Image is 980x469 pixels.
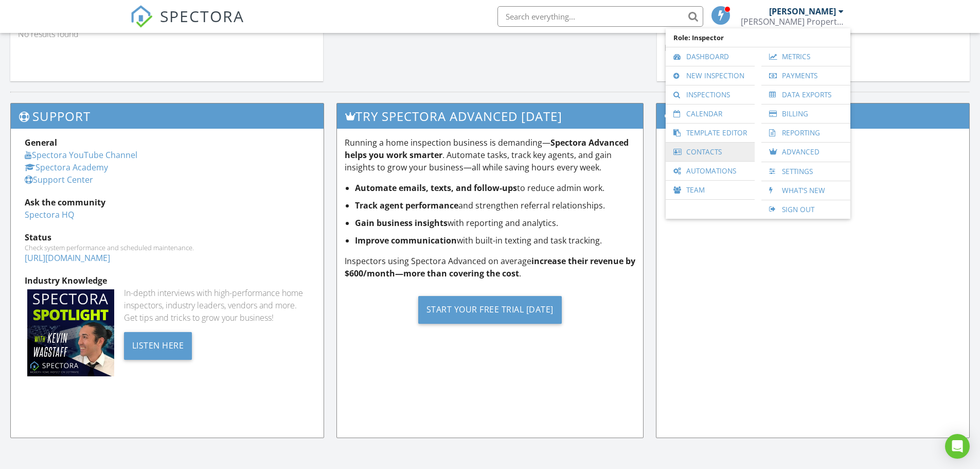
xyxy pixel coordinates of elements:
span: Role: Inspector [671,28,845,47]
strong: Automate emails, texts, and follow-ups [355,182,517,194]
li: to reduce admin work. [355,182,636,194]
div: [PERSON_NAME] [769,6,836,16]
a: Spectora YouTube Channel [25,149,137,161]
a: Advanced [767,143,845,162]
a: [URL][DOMAIN_NAME] [25,252,110,264]
a: Calendar [671,105,750,123]
div: Listen Here [124,332,192,360]
h3: Try spectora advanced [DATE] [337,103,644,129]
p: Inspectors using Spectora Advanced on average . [345,255,636,280]
span: SPECTORA [160,5,244,27]
a: Support Center [25,174,93,185]
div: No results found [10,20,323,48]
strong: Gain business insights [355,217,448,229]
strong: increase their revenue by $600/month—more than covering the cost [345,255,635,279]
li: and strengthen referral relationships. [355,199,636,212]
a: Metrics [767,47,845,66]
a: SPECTORA [130,14,244,36]
p: Running a home inspection business is demanding— . Automate tasks, track key agents, and gain ins... [345,136,636,173]
div: Anderson Property Group, Inc. [741,16,844,27]
div: Open Intercom Messenger [945,434,970,459]
a: Inspections [671,85,750,104]
li: with built-in texting and task tracking. [355,234,636,247]
a: Settings [767,162,845,181]
a: Template Editor [671,124,750,142]
h3: Support [11,103,324,129]
a: Data Exports [767,85,845,104]
strong: Improve communication [355,235,457,246]
img: The Best Home Inspection Software - Spectora [130,5,153,28]
strong: Spectora Advanced helps you work smarter [345,137,629,161]
a: What's New [767,181,845,200]
div: Industry Knowledge [25,274,310,287]
div: No results found [657,34,970,62]
strong: Track agent performance [355,200,458,211]
a: Billing [767,105,845,123]
a: Start Your Free Trial [DATE] [345,288,636,332]
div: Ask the community [25,196,310,209]
a: Spectora HQ [25,209,74,220]
div: Check system performance and scheduled maintenance. [25,244,310,252]
a: Spectora Academy [25,162,108,173]
input: Search everything... [497,6,703,27]
a: Sign Out [767,200,845,219]
div: Status [25,231,310,244]
a: Team [671,181,750,199]
li: with reporting and analytics. [355,217,636,229]
h3: Latest Updates [656,103,969,129]
a: Dashboard [671,47,750,66]
strong: General [25,137,57,148]
a: New Inspection [671,66,750,85]
a: Listen Here [124,339,192,351]
a: Contacts [671,143,750,161]
div: Start Your Free Trial [DATE] [418,296,562,324]
a: Payments [767,66,845,85]
a: Reporting [767,124,845,142]
img: Spectoraspolightmain [27,289,114,376]
a: Automations [671,162,750,180]
div: In-depth interviews with high-performance home inspectors, industry leaders, vendors and more. Ge... [124,287,310,324]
